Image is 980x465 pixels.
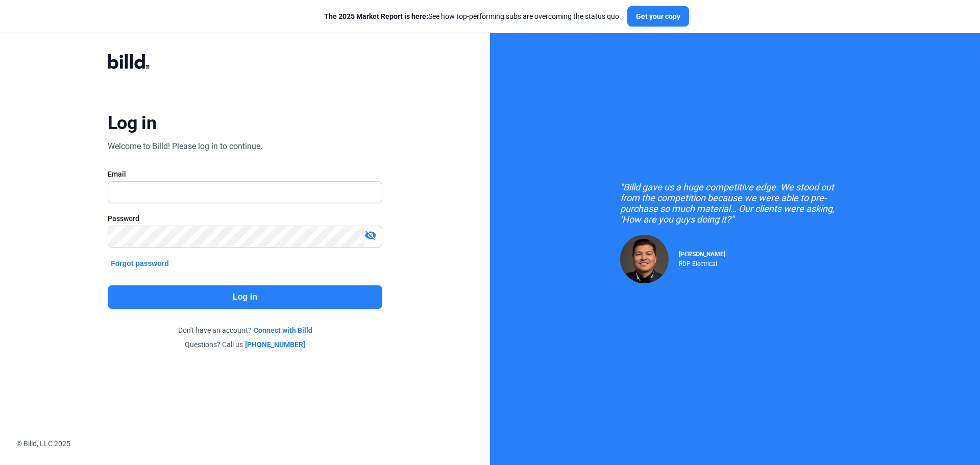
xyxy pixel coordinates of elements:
a: Connect with Billd [254,325,312,335]
div: Welcome to Billd! Please log in to continue. [108,140,262,153]
button: Log in [108,285,382,309]
div: Questions? Call us [108,339,382,350]
span: [PERSON_NAME] [679,251,725,258]
div: RDP Electrical [679,258,725,267]
div: Password [108,213,382,224]
div: See how top-performing subs are overcoming the status quo. [324,11,621,21]
a: [PHONE_NUMBER] [245,339,305,350]
div: Log in [108,112,156,134]
img: Raul Pacheco [620,235,669,283]
button: Forgot password [108,258,172,269]
div: "Billd gave us a huge competitive edge. We stood out from the competition because we were able to... [620,182,850,225]
mat-icon: visibility_off [364,229,377,241]
span: The 2025 Market Report is here: [324,12,428,20]
div: Email [108,169,382,179]
div: Don't have an account? [108,325,382,335]
button: Get your copy [627,6,689,27]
